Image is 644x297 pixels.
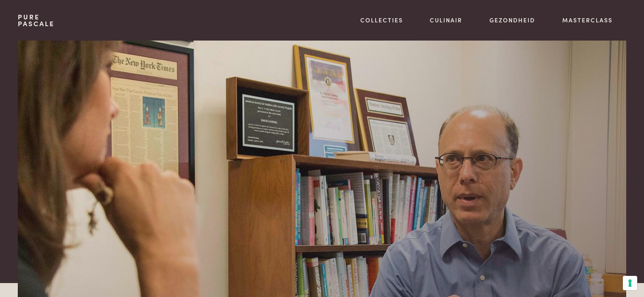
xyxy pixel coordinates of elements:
a: Culinair [430,16,462,25]
a: Masterclass [562,16,613,25]
a: Collecties [360,16,403,25]
a: Gezondheid [489,16,535,25]
a: PurePascale [18,14,55,27]
button: Uw voorkeuren voor toestemming voor trackingtechnologieën [623,276,637,290]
